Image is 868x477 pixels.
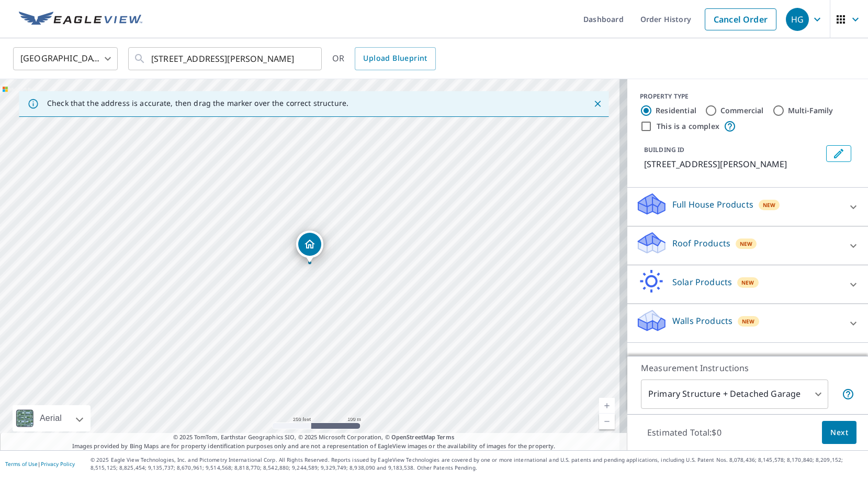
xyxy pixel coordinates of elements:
a: Current Level 17, Zoom Out [599,414,615,429]
span: New [763,201,776,209]
p: [STREET_ADDRESS][PERSON_NAME] [644,158,822,170]
p: Estimated Total: $0 [639,421,730,444]
p: Check that the address is accurate, then drag the marker over the correct structure. [47,99,348,108]
div: Solar ProductsNew [636,269,860,299]
a: Current Level 17, Zoom In [599,398,615,414]
span: New [740,240,753,248]
p: Roof Products [672,237,730,250]
p: | [5,461,75,467]
img: EV Logo [19,12,142,27]
a: OpenStreetMap [391,433,435,441]
span: New [742,317,755,326]
p: Solar Products [672,276,732,288]
p: Full House Products [672,198,753,211]
div: Aerial [37,405,65,431]
button: Close [591,97,604,111]
a: Terms [437,433,454,441]
div: Aerial [13,405,91,431]
span: Next [830,426,848,439]
div: Full House ProductsNew [636,192,860,222]
a: Cancel Order [705,8,776,30]
span: © 2025 TomTom, Earthstar Geographics SIO, © 2025 Microsoft Corporation, © [173,433,454,442]
button: Next [822,421,856,445]
button: Edit building 1 [826,145,851,162]
p: Measurement Instructions [641,362,854,374]
div: HG [786,8,809,31]
label: Commercial [720,105,764,116]
p: BUILDING ID [644,145,684,154]
a: Upload Blueprint [355,47,435,70]
input: Search by address or latitude-longitude [151,44,300,73]
span: New [741,278,754,287]
label: Residential [656,105,696,116]
div: Primary Structure + Detached Garage [641,380,828,409]
p: Walls Products [672,315,732,327]
div: Roof ProductsNew [636,231,860,261]
label: Multi-Family [788,105,833,116]
label: This is a complex [657,121,719,132]
span: Upload Blueprint [363,52,427,65]
div: Walls ProductsNew [636,308,860,338]
p: © 2025 Eagle View Technologies, Inc. and Pictometry International Corp. All Rights Reserved. Repo... [91,456,863,472]
div: [GEOGRAPHIC_DATA] [13,44,118,73]
div: Dropped pin, building 1, Residential property, 601 E Sparkman Ave Tampa, FL 33602 [296,231,323,263]
a: Terms of Use [5,460,38,468]
div: PROPERTY TYPE [640,92,855,101]
div: OR [332,47,436,70]
span: Your report will include the primary structure and a detached garage if one exists. [842,388,854,400]
a: Privacy Policy [41,460,75,468]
